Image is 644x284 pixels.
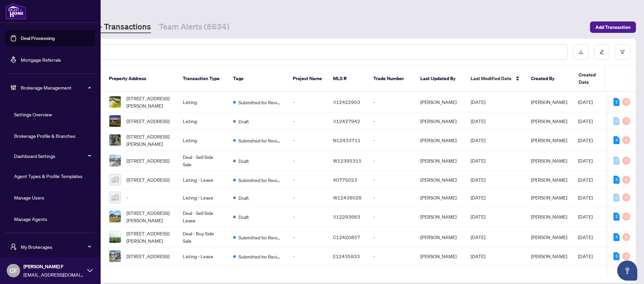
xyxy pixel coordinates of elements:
[14,111,52,117] a: Settings Overview
[578,177,593,183] span: [DATE]
[471,99,485,105] span: [DATE]
[622,157,630,165] div: 0
[599,50,604,54] span: edit
[126,176,169,183] span: [STREET_ADDRESS]
[238,253,282,260] span: Submitted for Review
[471,253,485,259] span: [DATE]
[368,112,415,130] td: -
[10,243,17,250] span: user-switch
[531,253,567,259] span: [PERSON_NAME]
[415,207,465,227] td: [PERSON_NAME]
[471,234,485,240] span: [DATE]
[622,176,630,184] div: 0
[238,176,282,184] span: Submitted for Review
[5,3,26,19] img: logo
[613,193,620,202] div: 0
[578,253,593,259] span: [DATE]
[126,230,172,244] span: [STREET_ADDRESS][PERSON_NAME]
[14,173,83,179] a: Agent Types & Profile Templates
[109,115,121,127] img: thumbnail-img
[23,263,84,270] span: [PERSON_NAME] F
[415,247,465,265] td: [PERSON_NAME]
[578,137,593,143] span: [DATE]
[415,130,465,151] td: [PERSON_NAME]
[287,207,328,227] td: -
[368,151,415,171] td: -
[177,171,228,189] td: Listing - Lease
[328,66,368,92] th: MLS #
[177,130,228,151] td: Listing
[368,130,415,151] td: -
[613,252,620,260] div: 3
[368,189,415,207] td: -
[531,234,567,240] span: [PERSON_NAME]
[613,233,620,241] div: 4
[415,66,465,92] th: Last Updated By
[613,98,620,106] div: 2
[579,50,583,54] span: download
[415,189,465,207] td: [PERSON_NAME]
[126,209,172,224] span: [STREET_ADDRESS][PERSON_NAME]
[595,22,631,33] span: Add Transaction
[109,231,121,243] img: thumbnail-img
[615,44,630,60] button: filter
[333,177,357,183] span: 40775023
[368,66,415,92] th: Trade Number
[526,66,573,92] th: Created By
[578,194,593,201] span: [DATE]
[333,214,360,220] span: X12293663
[126,194,128,201] span: -
[471,177,485,183] span: [DATE]
[109,211,121,222] img: thumbnail-img
[14,153,55,159] a: Dashboard Settings
[177,151,228,171] td: Deal - Sell Side Sale
[177,112,228,130] td: Listing
[471,194,485,201] span: [DATE]
[287,227,328,247] td: -
[622,213,630,221] div: 0
[104,66,177,92] th: Property Address
[368,247,415,265] td: -
[333,158,362,164] span: W12395315
[287,92,328,112] td: -
[622,193,630,202] div: 0
[287,247,328,265] td: -
[126,157,169,164] span: [STREET_ADDRESS]
[238,213,249,221] span: Draft
[622,252,630,260] div: 0
[573,66,620,92] th: Created Date
[14,216,47,222] a: Manage Agents
[238,99,282,106] span: Submitted for Review
[531,137,567,143] span: [PERSON_NAME]
[177,92,228,112] td: Listing
[613,213,620,221] div: 2
[531,118,567,124] span: [PERSON_NAME]
[531,99,567,105] span: [PERSON_NAME]
[415,112,465,130] td: [PERSON_NAME]
[126,117,169,125] span: [STREET_ADDRESS]
[471,137,485,143] span: [DATE]
[578,118,593,124] span: [DATE]
[531,214,567,220] span: [PERSON_NAME]
[333,253,360,259] span: E12435933
[579,71,607,86] span: Created Date
[578,234,593,240] span: [DATE]
[622,98,630,106] div: 0
[333,118,360,124] span: X12427942
[415,151,465,171] td: [PERSON_NAME]
[333,194,362,201] span: W12436028
[238,194,249,202] span: Draft
[613,117,620,125] div: 0
[531,177,567,183] span: [PERSON_NAME]
[622,233,630,241] div: 0
[238,234,282,241] span: Submitted for Review
[368,227,415,247] td: -
[333,99,360,105] span: X12422903
[578,99,593,105] span: [DATE]
[471,118,485,124] span: [DATE]
[14,133,75,139] a: Brokerage Profile & Branches
[590,21,636,33] button: Add Transaction
[471,158,485,164] span: [DATE]
[368,171,415,189] td: -
[21,243,91,250] span: My Brokerages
